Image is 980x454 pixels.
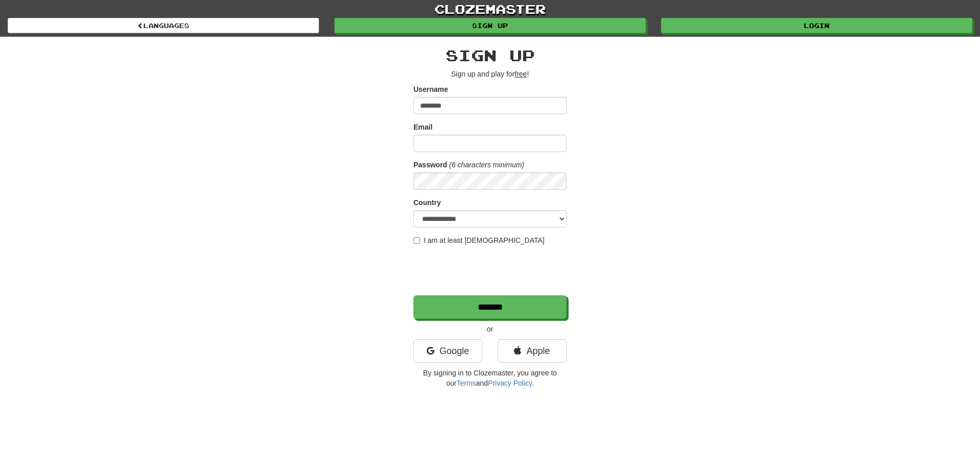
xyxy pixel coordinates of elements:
[8,18,319,33] a: Languages
[413,324,567,334] p: or
[413,237,420,244] input: I am at least [DEMOGRAPHIC_DATA]
[456,379,476,387] a: Terms
[413,122,432,132] label: Email
[334,18,646,33] a: Sign up
[413,84,448,94] label: Username
[413,47,567,64] h2: Sign up
[413,339,482,363] a: Google
[413,368,567,388] p: By signing in to Clozemaster, you agree to our and .
[498,339,567,363] a: Apple
[449,161,524,169] em: (6 characters minimum)
[661,18,972,33] a: Login
[413,197,441,208] label: Country
[413,160,447,170] label: Password
[413,235,545,245] label: I am at least [DEMOGRAPHIC_DATA]
[488,379,532,387] a: Privacy Policy
[413,250,569,290] iframe: reCAPTCHA
[514,70,527,78] u: free
[413,69,567,79] p: Sign up and play for !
